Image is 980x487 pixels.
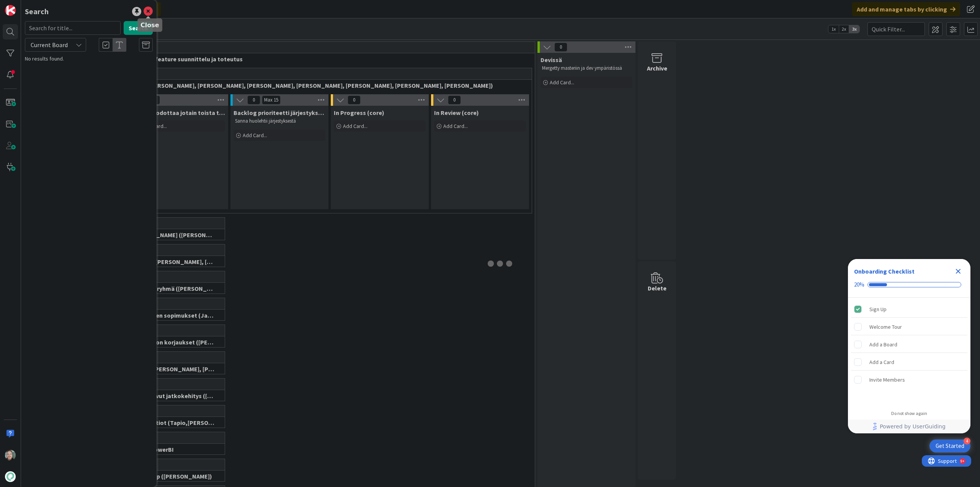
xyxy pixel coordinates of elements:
div: Add a Card is incomplete. [851,354,967,371]
span: Halti (Sebastian, VilleH, Riikka, Antti, MikkoV, PetriH, PetriM) [131,231,215,239]
span: Backlog prioriteetti järjestyksessä (core) [234,109,325,116]
div: Add and manage tabs by clicking [852,2,960,16]
div: Add a Board [869,340,897,349]
h5: Close [140,21,159,29]
div: Welcome Tour is incomplete. [851,318,967,335]
span: Add Card... [243,132,267,139]
div: Add a Board is incomplete. [851,336,967,353]
span: 1x [828,25,839,33]
span: Kirjanpidon korjaukset (Jussi, JaakkoHä) [131,338,215,346]
div: Checklist Container [848,259,970,433]
span: DWH + PowerBI [131,446,215,453]
span: In Review (core) [434,109,479,116]
div: Delete [648,284,666,293]
div: Invite Members [869,375,905,384]
span: Support [16,1,35,10]
span: Perintä (Jaakko, PetriH, MikkoV, Pasi) [131,258,215,266]
div: Add a Card [869,357,894,367]
span: Current Board [31,41,68,49]
span: Tekninen feature suunnittelu ja toteutus [128,55,525,63]
span: Add Card... [443,123,468,130]
div: Do not show again [891,410,927,416]
span: Add Card... [343,123,367,130]
img: avatar [5,471,16,482]
div: Archive [647,64,667,73]
img: Visit kanbanzone.com [5,5,16,16]
span: Core (Pasi, Jussi, JaakkoHä, Jyri, Leo, MikkoK, Väinö, MattiH) [131,82,522,89]
button: Search [124,21,153,35]
div: 9+ [39,3,42,9]
div: Max 15 [264,98,278,102]
span: Laskutusryhmä (Antti, Keijo) [131,285,215,292]
div: Sign Up is complete. [851,301,967,318]
div: 4 [964,438,970,444]
p: Sanna huolehtii järjestyksestä [235,118,324,124]
div: Close Checklist [952,265,964,277]
div: Sign Up [869,305,887,314]
div: Footer [848,420,970,433]
span: Asukassivut jatkokehitys (Rasmus, TommiH, Bella) [131,392,215,400]
div: Open Get Started checklist, remaining modules: 4 [929,439,970,453]
span: Viekas (Samuli, Saara, Mika, Pirjo, Keijo, TommiHä, Rasmus) [131,365,215,373]
span: 0 [247,95,260,105]
span: Tuplat / odottaa jotain toista tikettiä [133,109,225,116]
span: Integraatiot (Tapio,Santeri,Marko,HarriJ) [131,419,215,426]
div: No results found. [25,55,153,63]
div: 20% [854,281,864,288]
span: 2x [839,25,849,33]
span: 0 [348,95,361,105]
div: Get Started [936,442,964,450]
span: Admin App (Jaakko) [131,472,215,480]
span: Devissä [541,56,562,64]
p: Mergetty masteriin ja dev ympäristössä [542,65,631,71]
span: Powered by UserGuiding [880,422,946,431]
span: 0 [448,95,461,105]
div: Onboarding Checklist [854,267,915,276]
a: Powered by UserGuiding [852,420,967,433]
span: In Progress (core) [334,109,384,116]
span: Yleistilojen sopimukset (Jaakko, VilleP, TommiL, Simo) [131,312,215,319]
div: Invite Members is incomplete. [851,371,967,388]
span: Add Card... [550,79,574,86]
div: Welcome Tour [869,322,902,331]
div: Search [25,6,49,17]
div: Checklist progress: 20% [854,281,964,288]
input: Search for title... [25,21,121,35]
input: Quick Filter... [867,22,925,36]
div: Checklist items [848,298,970,405]
span: 3x [849,25,859,33]
img: VP [5,450,16,461]
span: 0 [554,43,567,52]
